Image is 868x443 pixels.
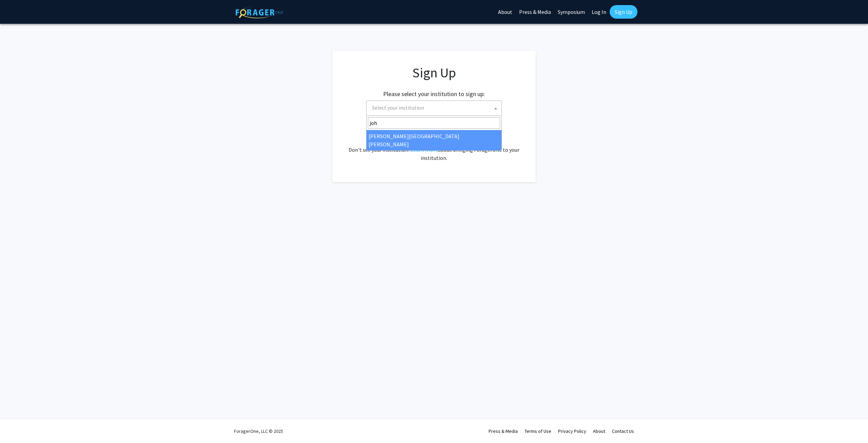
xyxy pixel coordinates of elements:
[234,419,283,443] div: ForagerOne, LLC © 2025
[366,100,502,116] span: Select your institution
[369,101,501,115] span: Select your institution
[5,412,29,438] iframe: Chat
[612,428,634,434] a: Contact Us
[368,117,500,129] input: Search
[593,428,605,434] a: About
[236,6,283,18] img: ForagerOne Logo
[411,146,438,153] a: Learn more about bringing ForagerOne to your institution
[346,129,522,162] div: Already have an account? . Don't see your institution? about bringing ForagerOne to your institut...
[558,428,586,434] a: Privacy Policy
[346,64,522,81] h1: Sign Up
[489,428,518,434] a: Press & Media
[610,5,637,19] a: Sign Up
[372,104,424,111] span: Select your institution
[367,130,501,150] li: [PERSON_NAME][GEOGRAPHIC_DATA][PERSON_NAME]
[383,90,485,98] h2: Please select your institution to sign up:
[525,428,551,434] a: Terms of Use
